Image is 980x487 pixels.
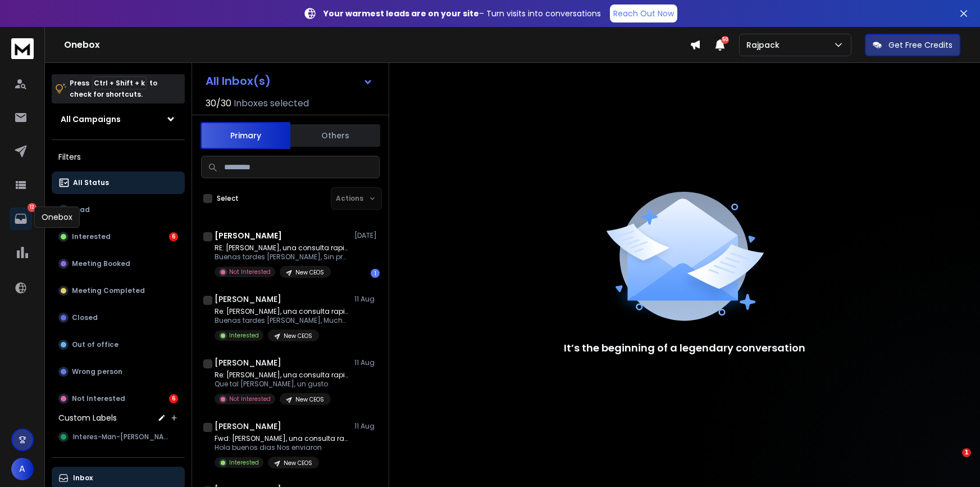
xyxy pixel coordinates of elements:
[564,340,805,356] p: It’s the beginning of a legendary conversation
[52,108,185,130] button: All Campaigns
[229,458,259,467] p: Interested
[72,340,118,349] p: Out of office
[354,358,380,367] p: 11 Aug
[323,8,601,19] p: – Turn visits into conversations
[613,8,674,19] p: Reach Out Now
[72,205,90,214] p: Lead
[52,387,185,410] button: Not Interested6
[354,422,380,431] p: 11 Aug
[284,332,312,340] p: New CEOS
[746,39,784,51] p: Rajpack
[939,448,966,475] iframe: Intercom live chat
[72,259,130,268] p: Meeting Booked
[64,38,690,52] h1: Onebox
[52,306,185,329] button: Closed
[200,122,290,149] button: Primary
[217,194,239,203] label: Select
[52,252,185,275] button: Meeting Booked
[229,268,271,276] p: Not Interested
[295,268,324,277] p: New CEOS
[169,394,178,403] div: 6
[34,206,80,228] div: Onebox
[72,367,122,376] p: Wrong person
[215,434,349,443] p: Fwd: [PERSON_NAME], una consulta rapida
[11,38,34,59] img: logo
[284,459,312,467] p: New CEOS
[215,243,349,252] p: RE: [PERSON_NAME], una consulta rapida
[61,114,121,125] h1: All Campaigns
[92,76,147,89] span: Ctrl + Shift + k
[197,70,382,92] button: All Inbox(s)
[323,8,479,19] strong: Your warmest leads are on your site
[229,395,271,403] p: Not Interested
[52,426,185,448] button: Interes-Man-[PERSON_NAME]
[354,295,380,304] p: 11 Aug
[354,231,380,240] p: [DATE]
[72,394,125,403] p: Not Interested
[215,307,349,316] p: Re: [PERSON_NAME], una consulta rapida
[52,279,185,302] button: Meeting Completed
[58,412,117,423] h3: Custom Labels
[215,357,281,368] h1: [PERSON_NAME]
[169,232,178,241] div: 6
[215,294,281,305] h1: [PERSON_NAME]
[295,395,324,404] p: New CEOS
[215,371,349,380] p: Re: [PERSON_NAME], una consulta rapida
[206,75,271,87] h1: All Inbox(s)
[215,252,349,261] p: Buenas tardes [PERSON_NAME], Sin problema
[72,232,111,241] p: Interested
[290,123,380,148] button: Others
[28,203,37,212] p: 12
[234,97,309,110] h3: Inboxes selected
[962,448,971,457] span: 1
[52,226,185,248] button: Interested6
[215,230,282,241] h1: [PERSON_NAME]
[215,421,281,432] h1: [PERSON_NAME]
[11,458,34,480] button: A
[72,313,98,322] p: Closed
[70,78,157,100] p: Press to check for shortcuts.
[215,380,349,389] p: Que tal [PERSON_NAME], un gusto
[52,333,185,356] button: Out of office
[52,172,185,194] button: All Status
[888,39,952,51] p: Get Free Credits
[865,34,960,56] button: Get Free Credits
[73,178,109,187] p: All Status
[610,4,677,22] a: Reach Out Now
[10,208,32,230] a: 12
[73,474,93,483] p: Inbox
[72,286,145,295] p: Meeting Completed
[52,360,185,383] button: Wrong person
[73,432,173,441] span: Interes-Man-[PERSON_NAME]
[52,149,185,165] h3: Filters
[206,97,231,110] span: 30 / 30
[215,443,349,452] p: Hola buenos dias Nos enviaron
[229,331,259,340] p: Interested
[371,269,380,278] div: 1
[721,36,729,44] span: 50
[215,316,349,325] p: Buenas tardes [PERSON_NAME], Muchas gracias
[52,199,185,221] button: Lead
